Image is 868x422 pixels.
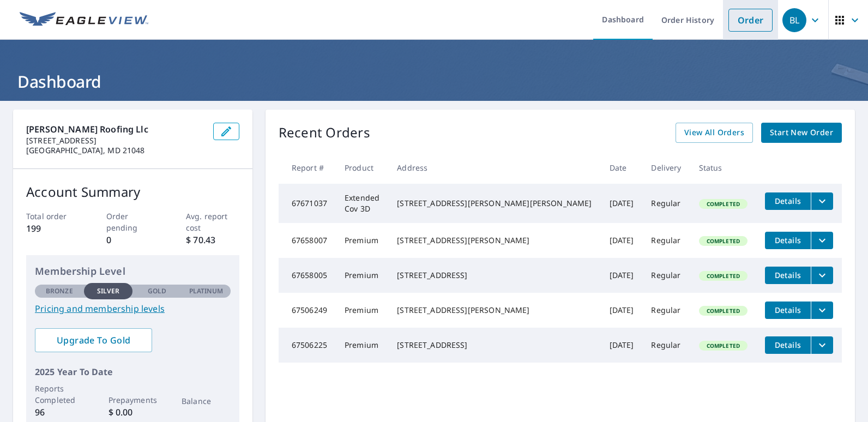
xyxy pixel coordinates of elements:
[811,302,833,319] button: filesDropdownBtn-67506249
[765,232,811,249] button: detailsBtn-67658007
[761,123,842,143] a: Start New Order
[336,152,388,184] th: Product
[279,328,336,363] td: 67506225
[106,210,160,233] p: Order pending
[765,192,811,210] button: detailsBtn-67671037
[601,223,643,258] td: [DATE]
[642,258,690,293] td: Regular
[13,70,855,93] h1: Dashboard
[676,123,753,143] a: View All Orders
[279,184,336,223] td: 67671037
[397,235,592,246] div: [STREET_ADDRESS][PERSON_NAME]
[700,307,746,315] span: Completed
[397,270,592,281] div: [STREET_ADDRESS]
[35,302,231,315] a: Pricing and membership levels
[601,328,643,363] td: [DATE]
[771,305,804,315] span: Details
[700,342,746,349] span: Completed
[601,184,643,223] td: [DATE]
[26,210,80,222] p: Total order
[811,267,833,284] button: filesDropdownBtn-67658005
[336,258,388,293] td: Premium
[642,184,690,223] td: Regular
[397,305,592,316] div: [STREET_ADDRESS][PERSON_NAME]
[186,233,239,246] p: $ 70.43
[148,286,166,296] p: Gold
[397,198,592,209] div: [STREET_ADDRESS][PERSON_NAME][PERSON_NAME]
[186,210,239,233] p: Avg. report cost
[771,196,804,206] span: Details
[336,223,388,258] td: Premium
[46,286,73,296] p: Bronze
[690,152,756,184] th: Status
[388,152,600,184] th: Address
[26,136,204,146] p: [STREET_ADDRESS]
[279,293,336,328] td: 67506249
[642,293,690,328] td: Regular
[20,12,148,28] img: EV Logo
[279,152,336,184] th: Report #
[811,232,833,249] button: filesDropdownBtn-67658007
[336,184,388,223] td: Extended Cov 3D
[108,406,158,419] p: $ 0.00
[642,328,690,363] td: Regular
[770,126,833,140] span: Start New Order
[811,336,833,354] button: filesDropdownBtn-67506225
[684,126,744,140] span: View All Orders
[397,340,592,351] div: [STREET_ADDRESS]
[35,328,152,352] a: Upgrade To Gold
[765,267,811,284] button: detailsBtn-67658005
[782,8,806,32] div: BL
[601,258,643,293] td: [DATE]
[765,336,811,354] button: detailsBtn-67506225
[279,123,370,143] p: Recent Orders
[189,286,224,296] p: Platinum
[26,222,80,235] p: 199
[700,272,746,280] span: Completed
[601,293,643,328] td: [DATE]
[642,152,690,184] th: Delivery
[771,235,804,245] span: Details
[35,264,231,279] p: Membership Level
[771,340,804,350] span: Details
[35,406,84,419] p: 96
[182,395,231,407] p: Balance
[700,237,746,245] span: Completed
[642,223,690,258] td: Regular
[97,286,120,296] p: Silver
[44,334,143,346] span: Upgrade To Gold
[279,223,336,258] td: 67658007
[601,152,643,184] th: Date
[279,258,336,293] td: 67658005
[108,394,158,406] p: Prepayments
[26,146,204,155] p: [GEOGRAPHIC_DATA], MD 21048
[336,293,388,328] td: Premium
[336,328,388,363] td: Premium
[771,270,804,280] span: Details
[700,200,746,208] span: Completed
[35,383,84,406] p: Reports Completed
[811,192,833,210] button: filesDropdownBtn-67671037
[26,123,204,136] p: [PERSON_NAME] Roofing Llc
[106,233,160,246] p: 0
[765,302,811,319] button: detailsBtn-67506249
[35,365,231,378] p: 2025 Year To Date
[728,9,773,32] a: Order
[26,182,239,202] p: Account Summary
